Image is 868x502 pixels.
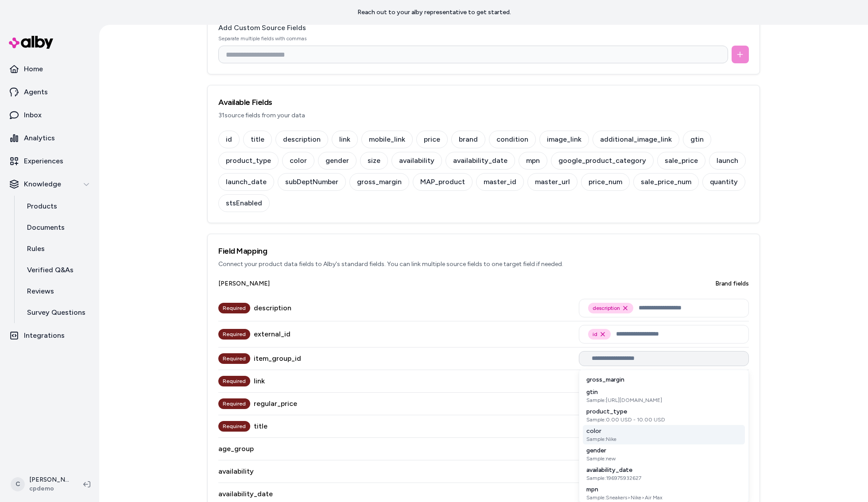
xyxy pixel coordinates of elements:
div: gross_margin [349,173,409,191]
div: title [254,421,267,432]
button: Remove description option [622,305,629,312]
p: Verified Q&As [27,265,74,275]
a: Survey Questions [18,302,96,323]
span: Sample: [URL][DOMAIN_NAME] [586,397,662,404]
label: Add Custom Source Fields [218,23,306,32]
span: gender [586,446,606,455]
div: condition [489,131,536,148]
span: Sample: 0.00 USD - 10.00 USD [586,416,665,423]
div: availability [218,466,254,477]
div: sale_price_num [633,173,699,191]
div: additional_image_link [593,131,679,148]
p: Survey Questions [27,307,85,318]
p: Knowledge [24,179,61,189]
span: description [593,305,620,312]
a: Integrations [4,325,96,346]
div: launch_date [218,173,274,191]
div: Required [218,421,250,432]
div: id [218,131,240,148]
span: C [11,477,25,491]
a: Agents [4,81,96,103]
div: availability_date [218,489,273,499]
div: master_id [476,173,524,191]
div: link [254,376,265,386]
p: Rules [27,243,45,254]
div: price [416,131,448,148]
div: description [275,131,328,148]
div: MAP_product [413,173,473,191]
div: launch [709,152,746,170]
span: Sample: 196975932627 [586,475,641,482]
img: alby Logo [9,36,53,49]
div: size [360,152,388,170]
div: regular_price [254,398,297,409]
div: Required [218,398,250,409]
button: Knowledge [4,174,96,195]
p: Agents [24,87,48,97]
div: Required [218,376,250,386]
div: item_group_id [254,353,301,364]
p: Documents [27,222,65,233]
div: image_link [539,131,589,148]
a: Reviews [18,281,96,302]
div: availability_date [446,152,515,170]
p: Experiences [24,156,63,166]
h3: Field Mapping [218,245,749,257]
a: Products [18,196,96,217]
span: Brand fields [715,279,749,288]
span: mpn [586,485,598,494]
div: link [332,131,358,148]
div: Required [218,303,250,313]
p: 31 source fields from your data [218,111,749,120]
div: mobile_link [361,131,413,148]
div: age_group [218,444,254,454]
p: Reviews [27,286,54,297]
a: Home [4,58,96,80]
div: Required [218,353,250,364]
p: Home [24,64,43,74]
div: brand [451,131,485,148]
div: gender [318,152,356,170]
span: Sample: Nike [586,436,616,443]
a: Documents [18,217,96,238]
div: availability [391,152,442,170]
p: Connect your product data fields to Alby's standard fields. You can link multiple source fields t... [218,260,749,269]
button: Remove id option [599,331,606,338]
a: Verified Q&As [18,259,96,281]
div: master_url [527,173,577,191]
div: price_num [581,173,630,191]
p: Products [27,201,57,212]
div: external_id [254,329,291,340]
a: Inbox [4,104,96,126]
p: Inbox [24,110,42,120]
p: [PERSON_NAME] [29,475,69,484]
div: subDeptNumber [278,173,346,191]
span: availability_date [586,466,632,475]
div: quantity [702,173,745,191]
span: gross_margin [586,375,624,384]
div: Required [218,329,250,340]
div: title [243,131,272,148]
div: google_product_category [551,152,654,170]
div: description [254,303,291,313]
div: mpn [519,152,547,170]
p: Integrations [24,330,65,341]
div: sale_price [657,152,705,170]
div: product_type [218,152,279,170]
div: stsEnabled [218,194,270,212]
p: Separate multiple fields with commas [218,35,749,42]
div: gtin [683,131,711,148]
span: [PERSON_NAME] [218,279,270,288]
span: color [586,427,601,436]
p: Reach out to your alby representative to get started. [357,8,511,17]
a: Experiences [4,151,96,172]
span: gtin [586,388,598,397]
span: Sample: Sneakers>Nike>Air Max [586,494,663,501]
span: Sample: new [586,455,616,462]
div: color [282,152,314,170]
a: Rules [18,238,96,259]
p: Analytics [24,133,55,143]
button: C[PERSON_NAME]cpdemo [5,470,76,498]
span: id [593,331,597,338]
span: cpdemo [29,484,69,493]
